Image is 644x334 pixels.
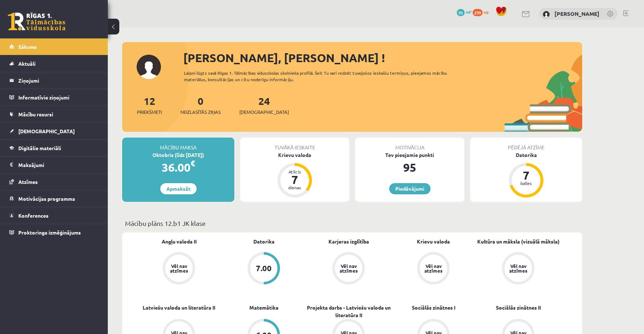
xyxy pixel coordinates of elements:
[9,89,99,106] a: Informatīvie ziņojumi
[457,9,471,15] a: 95 mP
[18,195,75,202] span: Motivācijas programma
[515,181,537,185] div: balles
[355,138,464,151] div: Motivācija
[9,157,99,173] a: Maksājumi
[137,108,162,116] span: Priekšmeti
[355,151,464,159] div: Tev pieejamie punkti
[162,238,197,245] a: Angļu valoda II
[122,151,234,159] div: Oktobris (līdz [DATE])
[18,72,99,89] legend: Ziņojumi
[240,151,349,159] div: Krievu valoda
[543,11,550,18] img: Madars Fiļencovs
[508,264,528,273] div: Vēl nav atzīmes
[417,238,450,245] a: Krievu valoda
[18,145,61,151] span: Digitālie materiāli
[284,174,305,185] div: 7
[473,9,483,16] span: 239
[221,252,306,286] a: 7.00
[470,151,582,199] a: Datorika 7 balles
[391,252,476,286] a: Vēl nav atzīmes
[8,13,65,31] a: Rīgas 1. Tālmācības vidusskola
[355,159,464,176] div: 95
[249,304,279,311] a: Matemātika
[9,207,99,224] a: Konferences
[239,94,289,116] a: 24[DEMOGRAPHIC_DATA]
[239,108,289,116] span: [DEMOGRAPHIC_DATA]
[515,170,537,181] div: 7
[457,9,465,16] span: 95
[9,38,99,55] a: Sākums
[9,55,99,72] a: Aktuāli
[423,264,443,273] div: Vēl nav atzīmes
[496,304,541,311] a: Sociālās zinātnes II
[18,128,75,134] span: [DEMOGRAPHIC_DATA]
[183,49,582,66] div: [PERSON_NAME], [PERSON_NAME] !
[256,264,272,272] div: 7.00
[240,138,349,151] div: Tuvākā ieskaite
[122,138,234,151] div: Mācību maksa
[18,43,37,50] span: Sākums
[470,138,582,151] div: Pēdējā atzīme
[284,185,305,190] div: dienas
[137,252,221,286] a: Vēl nav atzīmes
[18,111,53,117] span: Mācību resursi
[484,9,488,15] span: xp
[328,238,369,245] a: Karjeras izglītība
[180,94,221,116] a: 0Neizlasītās ziņas
[253,238,275,245] a: Datorika
[389,183,431,194] a: Piedāvājumi
[137,94,162,116] a: 12Priekšmeti
[470,151,582,159] div: Datorika
[477,238,560,245] a: Kultūra un māksla (vizuālā māksla)
[125,218,579,228] p: Mācību plāns 12.b1 JK klase
[18,157,99,173] legend: Maksājumi
[9,190,99,207] a: Motivācijas programma
[160,183,197,194] a: Apmaksāt
[18,212,49,219] span: Konferences
[240,151,349,199] a: Krievu valoda Atlicis 7 dienas
[473,9,492,15] a: 239 xp
[18,178,38,185] span: Atzīmes
[9,140,99,156] a: Digitālie materiāli
[339,264,359,273] div: Vēl nav atzīmes
[555,10,599,17] a: [PERSON_NAME]
[122,159,234,176] div: 36.00
[9,106,99,122] a: Mācību resursi
[284,170,305,174] div: Atlicis
[466,9,471,15] span: mP
[9,123,99,139] a: [DEMOGRAPHIC_DATA]
[190,158,195,168] span: €
[169,264,189,273] div: Vēl nav atzīmes
[476,252,561,286] a: Vēl nav atzīmes
[412,304,455,311] a: Sociālās zinātnes I
[9,224,99,241] a: Proktoringa izmēģinājums
[18,229,81,236] span: Proktoringa izmēģinājums
[180,108,221,116] span: Neizlasītās ziņas
[143,304,215,311] a: Latviešu valoda un literatūra II
[306,252,391,286] a: Vēl nav atzīmes
[9,173,99,190] a: Atzīmes
[184,70,460,83] div: Laipni lūgts savā Rīgas 1. Tālmācības vidusskolas skolnieka profilā. Šeit Tu vari redzēt tuvojošo...
[9,72,99,89] a: Ziņojumi
[18,60,36,67] span: Aktuāli
[18,89,99,106] legend: Informatīvie ziņojumi
[306,304,391,319] a: Projekta darbs - Latviešu valoda un literatūra II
